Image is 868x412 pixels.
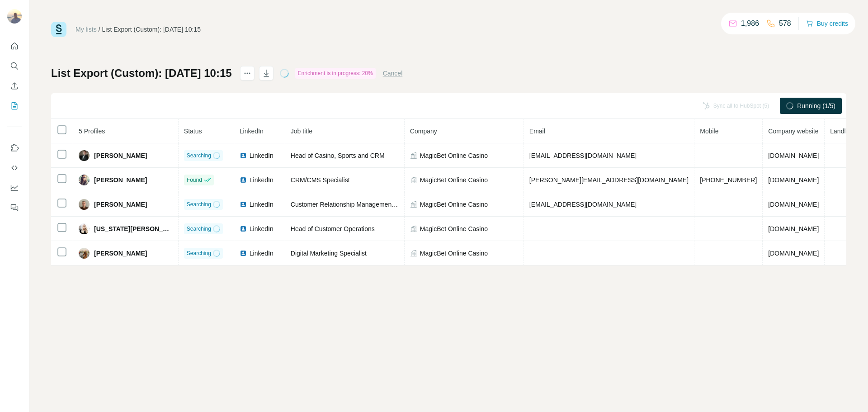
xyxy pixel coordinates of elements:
[7,140,22,156] button: Use Surfe on LinkedIn
[291,176,350,184] span: CRM/CMS Specialist
[240,201,247,208] img: LinkedIn logo
[768,176,819,184] span: [DOMAIN_NAME]
[102,25,201,34] div: List Export (Custom): [DATE] 10:15
[240,250,247,257] img: LinkedIn logo
[410,128,437,135] span: Company
[7,160,22,176] button: Use Surfe API
[94,249,147,258] span: [PERSON_NAME]
[420,224,488,233] span: MagicBet Online Casino
[250,175,274,185] span: LinkedIn
[79,223,90,234] img: Avatar
[94,224,173,233] span: [US_STATE][PERSON_NAME]
[79,248,90,259] img: Avatar
[383,69,403,78] button: Cancel
[187,176,202,184] span: Found
[529,128,545,135] span: Email
[291,250,367,257] span: Digital Marketing Specialist
[79,150,90,161] img: Avatar
[240,152,247,159] img: LinkedIn logo
[700,128,718,135] span: Mobile
[7,78,22,94] button: Enrich CSV
[291,128,312,135] span: Job title
[250,151,274,160] span: LinkedIn
[291,201,422,208] span: Customer Relationship Management Specialist
[7,180,22,196] button: Dashboard
[51,66,232,81] h1: List Export (Custom): [DATE] 10:15
[79,199,90,210] img: Avatar
[768,152,819,159] span: [DOMAIN_NAME]
[75,26,97,33] a: My lists
[420,175,488,185] span: MagicBet Online Casino
[779,18,791,29] p: 578
[291,225,375,232] span: Head of Customer Operations
[420,151,488,160] span: MagicBet Online Casino
[250,249,274,258] span: LinkedIn
[806,17,848,30] button: Buy credits
[768,128,818,135] span: Company website
[240,225,247,232] img: LinkedIn logo
[250,200,274,209] span: LinkedIn
[94,175,147,185] span: [PERSON_NAME]
[99,25,100,34] li: /
[187,225,211,233] span: Searching
[184,128,202,135] span: Status
[830,128,854,135] span: Landline
[420,200,488,209] span: MagicBet Online Casino
[529,152,637,159] span: [EMAIL_ADDRESS][DOMAIN_NAME]
[797,101,835,110] span: Running (1/5)
[420,249,488,258] span: MagicBet Online Casino
[768,201,819,208] span: [DOMAIN_NAME]
[250,224,274,233] span: LinkedIn
[7,9,22,24] img: Avatar
[768,225,819,232] span: [DOMAIN_NAME]
[187,200,211,208] span: Searching
[741,18,759,29] p: 1,986
[7,58,22,74] button: Search
[768,250,819,257] span: [DOMAIN_NAME]
[240,128,264,135] span: LinkedIn
[7,38,22,54] button: Quick start
[79,175,90,185] img: Avatar
[187,152,211,160] span: Searching
[700,176,757,184] span: [PHONE_NUMBER]
[240,66,255,81] button: actions
[94,151,147,160] span: [PERSON_NAME]
[187,249,211,257] span: Searching
[51,22,66,37] img: Surfe Logo
[529,176,689,184] span: [PERSON_NAME][EMAIL_ADDRESS][DOMAIN_NAME]
[291,152,385,159] span: Head of Casino, Sports and CRM
[79,128,105,135] span: 5 Profiles
[7,199,22,216] button: Feedback
[7,98,22,114] button: My lists
[94,200,147,209] span: [PERSON_NAME]
[295,68,376,79] div: Enrichment is in progress: 20%
[529,201,637,208] span: [EMAIL_ADDRESS][DOMAIN_NAME]
[240,176,247,184] img: LinkedIn logo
